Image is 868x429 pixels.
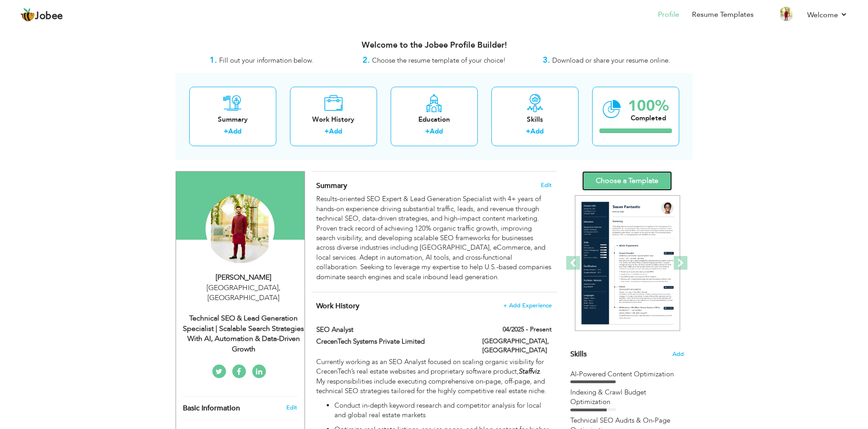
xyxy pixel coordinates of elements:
[183,313,304,355] div: Technical SEO & Lead Generation Specialist | Scalable Search Strategies with AI, Automation & Dat...
[582,171,672,191] a: Choose a Template
[316,301,551,311] h4: This helps to show the companies you have worked for.
[183,272,304,283] div: [PERSON_NAME]
[316,325,469,335] label: SEO Analyst
[316,181,347,191] span: Summary
[807,10,848,20] a: Welcome
[503,325,552,334] label: 04/2025 - Present
[316,337,469,346] label: CrecenTech Systems Private Limited
[297,115,370,124] div: Work History
[526,127,530,136] label: +
[196,115,269,124] div: Summary
[519,367,539,376] em: Staffviz
[329,127,342,136] a: Add
[279,283,280,293] span: ,
[210,54,217,66] strong: 1.
[372,56,506,65] span: Choose the resume template of your choice!
[692,10,754,20] a: Resume Templates
[20,8,35,22] img: jobee.io
[183,283,304,304] div: [GEOGRAPHIC_DATA] [GEOGRAPHIC_DATA]
[779,7,794,21] img: Profile Img
[398,115,471,124] div: Education
[224,127,228,136] label: +
[570,349,587,359] span: Skills
[316,357,551,396] p: Currently working as an SEO Analyst focused on scaling organic visibility for CrecenTech’s real e...
[503,302,552,309] span: + Add Experience
[430,127,443,136] a: Add
[228,127,241,136] a: Add
[316,301,359,311] span: Work History
[552,56,670,65] span: Download or share your resume online.
[425,127,430,136] label: +
[316,194,551,282] div: Results-oriented SEO Expert & Lead Generation Specialist with 4+ years of hands-on experience dri...
[570,388,684,407] div: Indexing & Crawl Budget Optimization
[541,182,552,188] span: Edit
[35,11,63,21] span: Jobee
[206,194,275,263] img: Hassan Javaid
[672,350,684,359] span: Add
[482,337,552,355] label: [GEOGRAPHIC_DATA], [GEOGRAPHIC_DATA]
[219,56,314,65] span: Fill out your information below.
[363,54,370,66] strong: 2.
[543,54,550,66] strong: 3.
[286,404,297,412] a: Edit
[658,10,679,20] a: Profile
[316,181,551,190] h4: Adding a summary is a quick and easy way to highlight your experience and interests.
[570,370,684,379] div: AI-Powered Content Optimization
[324,127,329,136] label: +
[20,8,63,22] a: Jobee
[334,401,551,420] p: Conduct in-depth keyword research and competitor analysis for local and global real estate markets
[176,41,693,50] h3: Welcome to the Jobee Profile Builder!
[183,404,240,413] span: Basic Information
[530,127,544,136] a: Add
[499,115,571,124] div: Skills
[628,99,669,113] div: 100%
[628,113,669,123] div: Completed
